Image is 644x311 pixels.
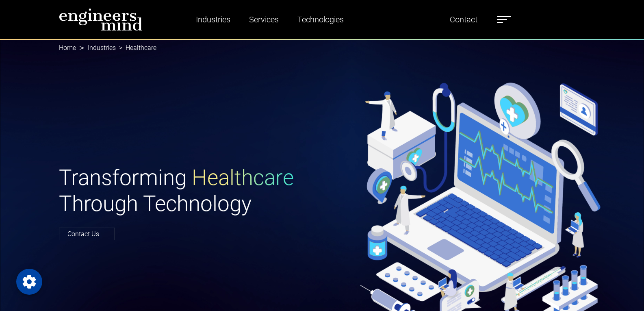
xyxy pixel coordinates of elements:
a: Contact [447,10,481,29]
li: Healthcare [116,43,156,53]
a: Technologies [294,10,347,29]
a: Industries [88,44,116,52]
a: Services [246,10,282,29]
img: logo [59,8,143,31]
h1: Transforming Through Technology [59,165,317,217]
nav: breadcrumb [59,39,585,57]
a: Home [59,44,76,52]
a: Industries [193,10,234,29]
a: Contact Us [59,228,115,240]
span: Healthcare [192,165,294,190]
